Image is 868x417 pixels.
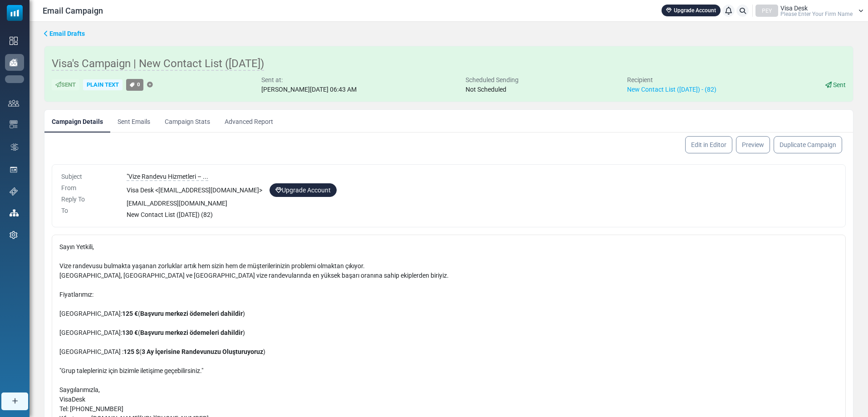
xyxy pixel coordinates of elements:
[110,110,157,132] a: Sent Emails
[61,195,116,204] div: Reply To
[127,211,213,218] span: New Contact List ([DATE]) (82)
[59,242,449,252] p: Sayın Yetkili,
[627,75,716,85] div: Recipient
[10,120,18,128] img: email-templates-icon.svg
[61,206,116,216] div: To
[217,110,280,132] a: Advanced Report
[466,75,519,85] div: Scheduled Sending
[10,166,18,174] img: landing_pages.svg
[7,5,23,21] img: mailsoftly_icon_blue_white.svg
[122,329,138,336] b: 130 €
[140,310,243,317] b: Başvuru merkezi ödemeleri dahildir
[755,5,863,17] a: PEY Visa Desk Please Enter Your Firm Name
[61,183,116,193] div: From
[780,11,853,17] span: Please Enter Your Firm Name
[44,110,110,132] a: Campaign Details
[466,86,506,93] span: Not Scheduled
[126,79,143,90] a: 0
[59,395,449,404] p: VisaDesk
[780,5,808,11] span: Visa Desk
[52,79,79,91] div: Sent
[61,172,116,182] div: Subject
[49,30,85,37] span: translation missing: en.ms_sidebar.email_drafts
[774,136,842,153] a: Duplicate Campaign
[59,347,449,376] p: [GEOGRAPHIC_DATA] : ( ) "Grup talepleriniz için bizimle iletişime geçebilirsiniz."
[157,110,217,132] a: Campaign Stats
[44,29,85,39] a: Email Drafts
[140,329,243,336] b: Başvuru merkezi ödemeleri dahildir
[736,136,770,153] a: Preview
[10,142,20,152] img: workflow.svg
[755,5,778,17] div: PEY
[142,348,263,355] b: 3 Ay İçerisine Randevunuzu Oluşturuyoruz
[122,310,138,317] b: 125 €
[59,328,449,338] p: [GEOGRAPHIC_DATA]: ( )
[147,82,153,88] a: Add Tag
[127,173,208,181] span: "Vize Randevu Hizmetleri – ...
[123,348,139,355] b: 125 $
[261,75,357,85] div: Sent at:
[59,309,449,319] p: [GEOGRAPHIC_DATA]: ( )
[10,231,18,239] img: settings-icon.svg
[662,5,721,16] a: Upgrade Account
[137,81,140,88] span: 0
[685,136,732,153] a: Edit in Editor
[59,290,449,299] p: Fiyatlarımız:
[127,199,836,208] div: [EMAIL_ADDRESS][DOMAIN_NAME]
[59,376,449,395] p: Saygılarımızla,
[83,79,123,91] div: Plain Text
[261,85,357,94] div: [PERSON_NAME][DATE] 06:43 AM
[52,57,264,71] span: Visa's Campaign | New Contact List ([DATE])
[627,86,716,93] a: New Contact List ([DATE]) - (82)
[833,81,846,88] span: Sent
[10,37,18,45] img: dashboard-icon.svg
[270,183,337,197] a: Upgrade Account
[10,187,18,196] img: support-icon.svg
[8,100,19,106] img: contacts-icon.svg
[43,5,103,17] span: Email Campaign
[59,271,449,280] p: [GEOGRAPHIC_DATA], [GEOGRAPHIC_DATA] ve [GEOGRAPHIC_DATA] vize randevularında en yüksek başarı or...
[59,404,449,414] p: Tel: [PHONE_NUMBER]
[10,59,18,66] img: campaigns-icon-active.png
[59,261,449,271] p: Vize randevusu bulmakta yaşanan zorluklar artık hem sizin hem de müşterilerinizin problemi olmakt...
[127,183,836,197] div: Visa Desk < [EMAIL_ADDRESS][DOMAIN_NAME] >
